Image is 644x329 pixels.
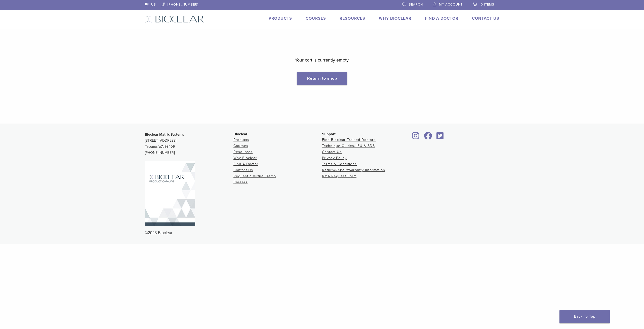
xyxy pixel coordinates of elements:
[422,135,434,140] a: Bioclear
[233,138,249,142] a: Products
[322,144,375,148] a: Technique Guides, IFU & SDS
[322,174,356,178] a: RMA Request Form
[439,3,463,7] span: My Account
[295,56,349,64] p: Your cart is currently empty.
[322,168,385,172] a: Return/Repair/Warranty Information
[322,150,342,154] a: Contact Us
[145,161,195,226] img: Bioclear
[233,180,248,184] a: Careers
[233,168,253,172] a: Contact Us
[322,132,336,136] span: Support
[322,162,357,166] a: Terms & Conditions
[306,16,326,21] a: Courses
[145,132,184,137] strong: Bioclear Matrix Systems
[233,150,253,154] a: Resources
[411,135,421,140] a: Bioclear
[233,162,258,166] a: Find A Doctor
[559,310,610,323] a: Back To Top
[340,16,365,21] a: Resources
[435,135,445,140] a: Bioclear
[409,3,423,7] span: Search
[233,144,248,148] a: Courses
[269,16,292,21] a: Products
[297,72,347,85] a: Return to shop
[233,174,276,178] a: Request a Virtual Demo
[322,138,376,142] a: Find Bioclear Trained Doctors
[472,16,499,21] a: Contact Us
[481,3,494,7] span: 0 items
[145,15,204,23] img: Bioclear
[425,16,458,21] a: Find A Doctor
[322,156,347,160] a: Privacy Policy
[379,16,411,21] a: Why Bioclear
[233,156,257,160] a: Why Bioclear
[145,132,233,156] p: [STREET_ADDRESS] Tacoma, WA 98409 [PHONE_NUMBER]
[145,230,499,236] div: ©2025 Bioclear
[233,132,247,136] span: Bioclear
